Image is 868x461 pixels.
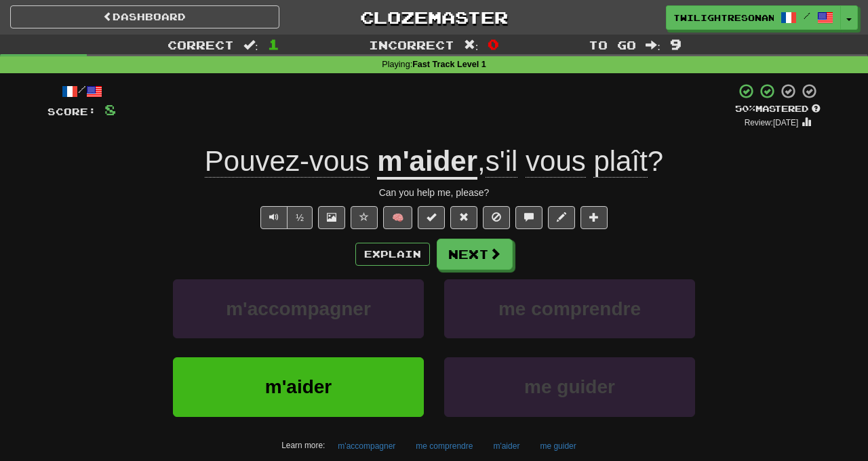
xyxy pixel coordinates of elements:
div: Mastered [735,103,821,115]
u: m'aider [377,145,477,180]
button: me comprendre [444,279,695,338]
span: 8 [104,101,116,118]
button: Play sentence audio (ctl+space) [260,206,288,229]
button: Ignore sentence (alt+i) [483,206,510,229]
span: 9 [670,36,682,52]
a: Clozemaster [300,5,569,29]
button: Reset to 0% Mastered (alt+r) [450,206,477,229]
span: m'aider [265,376,332,397]
span: m'accompagner [226,298,371,319]
button: Favorite sentence (alt+f) [351,206,378,229]
span: Pouvez-vous [205,145,370,178]
div: / [47,83,116,100]
span: Correct [167,38,234,52]
button: Discuss sentence (alt+u) [515,206,542,229]
button: 🧠 [383,206,412,229]
a: TwilightResonance4793 / [666,5,841,30]
span: 50 % [735,103,755,114]
button: Explain [355,243,430,266]
span: Score: [47,106,96,117]
button: m'aider [173,357,424,416]
span: me guider [524,376,615,397]
button: me guider [444,357,695,416]
div: Text-to-speech controls [258,206,313,229]
button: ½ [287,206,313,229]
button: m'accompagner [173,279,424,338]
button: m'accompagner [330,436,403,456]
span: : [464,39,479,51]
button: Edit sentence (alt+d) [548,206,575,229]
strong: Fast Track Level 1 [412,60,486,69]
button: Set this sentence to 100% Mastered (alt+m) [418,206,445,229]
span: Incorrect [369,38,454,52]
span: : [243,39,258,51]
span: To go [589,38,636,52]
button: m'aider [486,436,527,456]
span: vous [526,145,586,178]
small: Learn more: [281,441,325,450]
div: Can you help me, please? [47,186,821,199]
span: s'il [486,145,518,178]
span: : [646,39,660,51]
button: Show image (alt+x) [318,206,345,229]
button: Next [437,239,513,270]
button: me comprendre [408,436,480,456]
span: 1 [268,36,279,52]
button: me guider [532,436,583,456]
span: 0 [488,36,499,52]
span: TwilightResonance4793 [673,12,774,24]
span: / [804,11,810,20]
a: Dashboard [10,5,279,28]
span: me comprendre [498,298,641,319]
span: plaît [593,145,647,178]
span: , ? [477,145,663,178]
button: Add to collection (alt+a) [580,206,608,229]
small: Review: [DATE] [745,118,799,127]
